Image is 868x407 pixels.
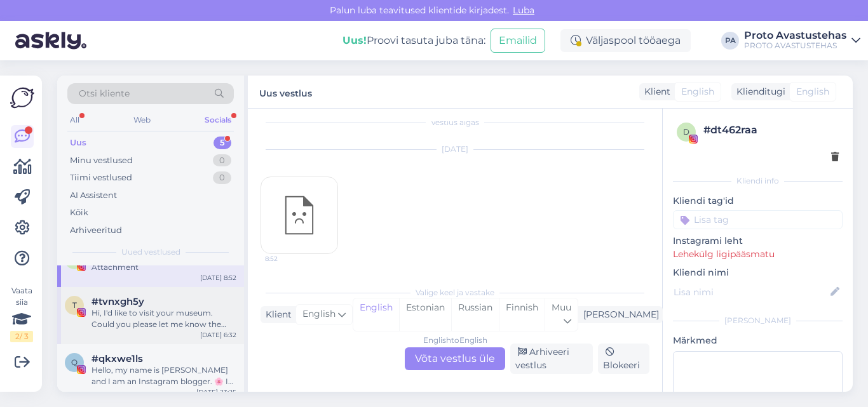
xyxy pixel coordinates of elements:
label: Uus vestlus [259,83,312,100]
span: Muu [552,302,571,313]
p: Instagrami leht [673,234,843,248]
div: Võta vestlus üle [405,347,505,370]
span: #tvnxgh5y [92,296,144,307]
div: Hello, my name is [PERSON_NAME] and I am an Instagram blogger. 🌸 I share tips on interesting rest... [92,364,236,387]
div: [DATE] 23:25 [196,387,236,397]
div: Russian [451,298,499,331]
div: Hi, I'd like to visit your museum. Could you please let me know the opening hours for Thursdays? [92,307,236,330]
span: d [683,127,689,137]
p: Kliendi tag'id [673,194,843,208]
div: [DATE] 6:32 [200,330,236,340]
span: 8:52 [265,254,313,264]
div: AI Assistent [70,189,117,202]
div: Socials [202,112,234,128]
div: Klient [639,85,670,98]
div: # dt462raa [703,123,839,138]
input: Lisa tag [673,210,843,229]
div: Attachment [92,262,236,273]
span: t [72,300,77,310]
span: #qkxwe1ls [92,353,143,364]
span: Luba [509,4,538,16]
div: Proto Avastustehas [744,30,846,41]
p: Märkmed [673,334,843,347]
span: Uued vestlused [121,246,180,258]
div: Väljaspool tööaega [560,29,691,52]
div: 2 / 3 [10,331,33,342]
div: Web [131,112,153,128]
div: Proovi tasuta juba täna: [342,33,485,48]
div: 0 [213,154,231,167]
img: Askly Logo [10,86,34,110]
span: q [71,357,78,367]
div: [PERSON_NAME] [673,315,843,326]
div: Arhiveeritud [70,224,122,237]
div: [DATE] [261,143,649,155]
span: English [302,307,336,321]
span: English [796,85,829,98]
div: English [353,298,399,331]
div: 0 [213,171,231,184]
div: Uus [70,137,86,149]
div: [DATE] 8:52 [200,273,236,283]
button: Emailid [491,29,545,53]
input: Lisa nimi [674,285,828,299]
div: Arhiveeri vestlus [510,344,593,374]
span: Otsi kliente [79,87,130,100]
b: Uus! [342,34,367,46]
p: Kliendi nimi [673,266,843,279]
div: Vaata siia [10,285,33,342]
div: All [67,112,82,128]
p: Lehekülg ligipääsmatu [673,248,843,261]
div: PROTO AVASTUSTEHAS [744,41,846,51]
div: Klient [261,308,292,321]
div: Vestlus algas [261,117,649,128]
div: PA [721,32,739,50]
div: Kõik [70,206,88,219]
a: Proto AvastustehasPROTO AVASTUSTEHAS [744,30,860,51]
div: 5 [214,137,231,149]
div: Blokeeri [598,344,649,374]
div: Kliendi info [673,175,843,187]
div: Estonian [399,298,451,331]
div: Finnish [499,298,545,331]
div: Tiimi vestlused [70,171,132,184]
div: Valige keel ja vastake [261,287,649,298]
div: [PERSON_NAME] [578,308,659,321]
div: Minu vestlused [70,154,133,167]
div: Klienditugi [731,85,785,98]
span: English [681,85,714,98]
div: English to English [423,335,487,346]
